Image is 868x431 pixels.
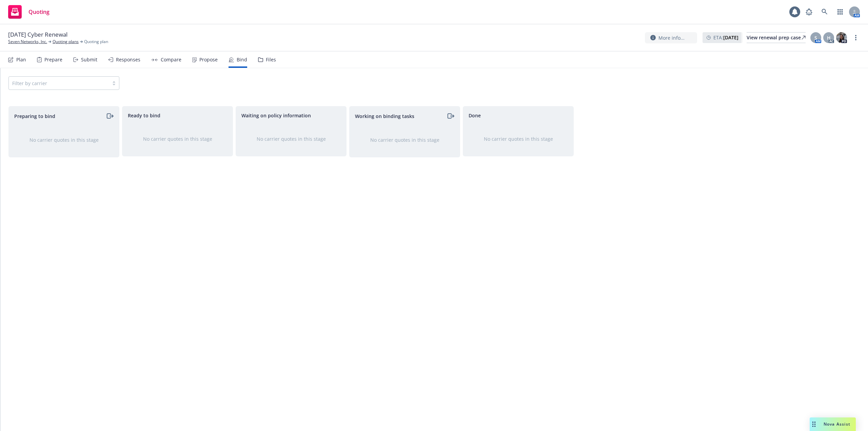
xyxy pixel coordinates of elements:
div: Files [266,57,276,62]
a: Report a Bug [802,5,816,19]
div: Compare [161,57,181,62]
span: Ready to bind [128,112,160,119]
div: View renewal prep case [747,33,806,43]
a: Search [818,5,831,19]
div: Responses [116,57,140,62]
div: Submit [81,57,97,62]
button: More info... [645,32,697,43]
span: More info... [658,34,685,41]
span: [DATE] Cyber Renewal [8,31,67,39]
a: moveRight [105,112,114,120]
a: Switch app [833,5,847,19]
div: No carrier quotes in this stage [133,135,222,142]
a: moveRight [446,112,454,120]
span: Quoting [28,9,50,15]
a: Quoting plans [53,39,79,45]
span: Working on binding tasks [355,113,414,120]
span: ETA : [713,34,738,41]
span: Waiting on policy information [241,112,311,119]
a: View renewal prep case [747,32,806,43]
a: more [852,34,860,42]
strong: [DATE] [723,34,738,41]
div: No carrier quotes in this stage [474,135,563,142]
div: Plan [16,57,26,62]
div: No carrier quotes in this stage [247,135,335,142]
div: Bind [237,57,247,62]
span: Preparing to bind [14,113,55,120]
a: Quoting [5,2,52,21]
span: Done [469,112,481,119]
a: Seven Networks, Inc. [8,39,47,45]
span: S [814,34,817,41]
button: Nova Assist [810,417,856,431]
div: Drag to move [810,417,818,431]
span: Nova Assist [824,421,850,427]
div: Propose [199,57,218,62]
div: Prepare [44,57,62,62]
div: No carrier quotes in this stage [360,136,449,143]
img: photo [836,32,847,43]
span: H [827,34,831,41]
div: No carrier quotes in this stage [20,136,108,143]
span: Quoting plan [84,39,108,45]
